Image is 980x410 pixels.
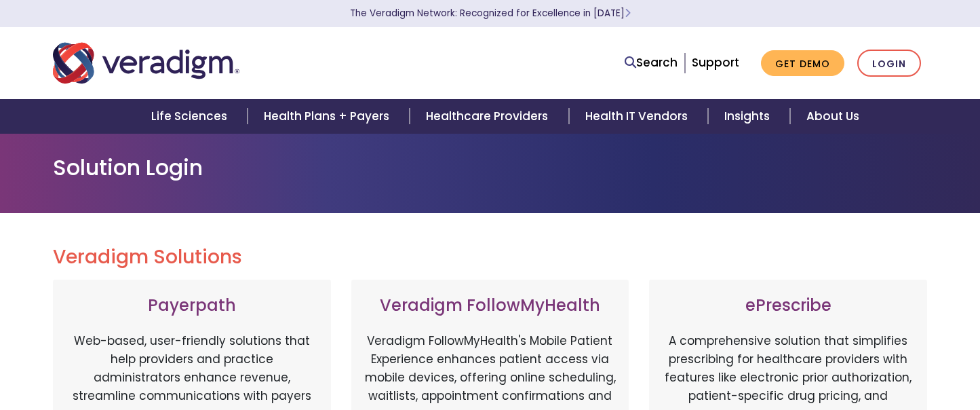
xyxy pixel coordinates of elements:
[708,99,790,134] a: Insights
[365,296,616,316] h3: Veradigm FollowMyHealth
[625,54,678,72] a: Search
[625,7,631,20] span: Learn More
[410,99,568,134] a: Healthcare Providers
[135,99,248,134] a: Life Sciences
[53,41,239,86] img: Veradigm logo
[53,246,928,269] h2: Veradigm Solutions
[53,155,928,181] h1: Solution Login
[790,99,876,134] a: About Us
[663,296,914,316] h3: ePrescribe
[857,50,921,77] a: Login
[569,99,708,134] a: Health IT Vendors
[248,99,410,134] a: Health Plans + Payers
[66,296,317,316] h3: Payerpath
[350,7,631,20] a: The Veradigm Network: Recognized for Excellence in [DATE]Learn More
[692,54,739,71] a: Support
[761,50,844,77] a: Get Demo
